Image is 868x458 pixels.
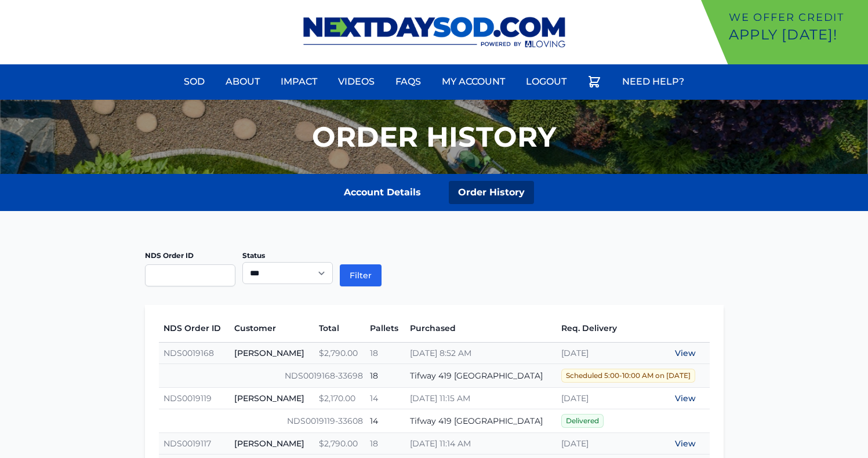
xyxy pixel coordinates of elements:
[675,438,696,449] a: View
[405,364,557,388] td: Tifway 419 [GEOGRAPHIC_DATA]
[557,433,649,455] td: [DATE]
[230,343,314,364] td: [PERSON_NAME]
[388,68,428,96] a: FAQs
[230,388,314,409] td: [PERSON_NAME]
[557,343,649,364] td: [DATE]
[729,9,863,26] p: We offer Credit
[340,264,382,286] button: Filter
[365,343,405,364] td: 18
[519,68,573,96] a: Logout
[331,68,382,96] a: Videos
[449,181,534,204] a: Order History
[159,364,366,388] td: NDS0019168-33698
[365,388,405,409] td: 14
[405,433,557,455] td: [DATE] 11:14 AM
[365,364,405,388] td: 18
[230,433,314,455] td: [PERSON_NAME]
[405,388,557,409] td: [DATE] 11:15 AM
[159,409,366,433] td: NDS0019119-33608
[145,251,194,260] label: NDS Order ID
[561,369,695,383] span: Scheduled 5:00-10:00 AM on [DATE]
[314,343,365,364] td: $2,790.00
[312,123,556,151] h1: Order History
[561,414,604,428] span: Delivered
[219,68,267,96] a: About
[365,409,405,433] td: 14
[314,314,365,343] th: Total
[557,388,649,409] td: [DATE]
[615,68,691,96] a: Need Help?
[557,314,649,343] th: Req. Delivery
[405,343,557,364] td: [DATE] 8:52 AM
[405,314,557,343] th: Purchased
[435,68,512,96] a: My Account
[314,433,365,455] td: $2,790.00
[242,251,265,260] label: Status
[164,348,214,358] a: NDS0019168
[164,393,212,404] a: NDS0019119
[274,68,324,96] a: Impact
[164,438,211,449] a: NDS0019117
[230,314,314,343] th: Customer
[405,409,557,433] td: Tifway 419 [GEOGRAPHIC_DATA]
[159,314,230,343] th: NDS Order ID
[365,433,405,455] td: 18
[314,388,365,409] td: $2,170.00
[335,181,430,204] a: Account Details
[365,314,405,343] th: Pallets
[675,348,696,358] a: View
[177,68,212,96] a: Sod
[729,26,863,44] p: Apply [DATE]!
[675,393,696,404] a: View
